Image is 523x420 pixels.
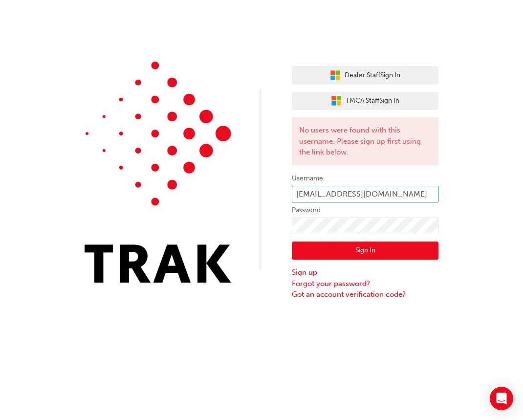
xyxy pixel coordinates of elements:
[292,278,438,289] a: Forgot your password?
[292,92,438,111] button: TMCA StaffSign In
[292,186,438,202] input: Username
[345,70,400,81] span: Dealer Staff Sign In
[346,95,399,107] span: TMCA Staff Sign In
[292,66,438,85] button: Dealer StaffSign In
[292,117,438,165] div: No users were found with this username. Please sign up first using the link below.
[292,204,438,216] label: Password
[292,242,438,260] button: Sign In
[85,62,231,283] img: Trak
[292,267,438,278] a: Sign up
[490,387,513,410] div: Open Intercom Messenger
[292,289,438,300] a: Got an account verification code?
[292,173,438,184] label: Username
